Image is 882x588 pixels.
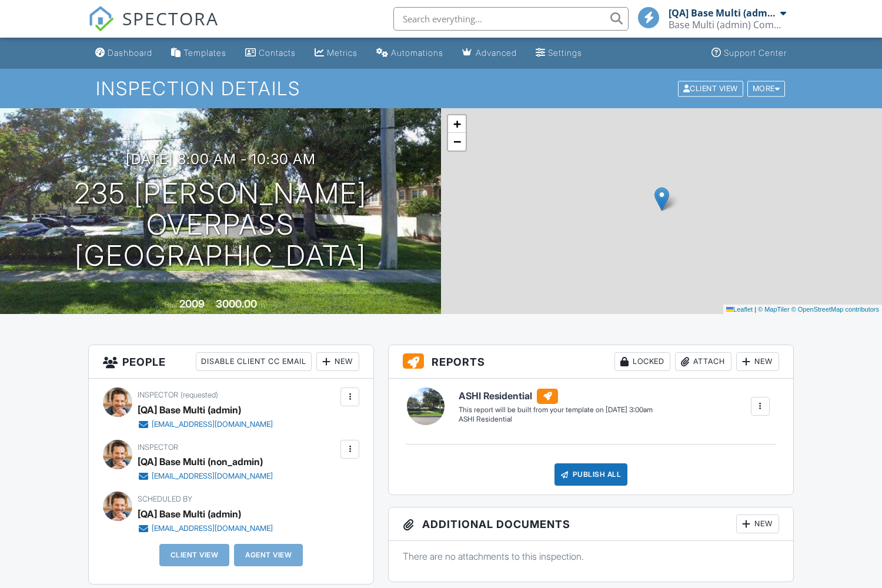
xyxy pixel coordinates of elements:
[183,48,226,58] div: Templates
[724,48,787,58] div: Support Center
[152,524,273,533] div: [EMAIL_ADDRESS][DOMAIN_NAME]
[240,42,300,64] a: Contacts
[181,390,218,399] span: (requested)
[531,42,587,64] a: Settings
[138,443,178,452] span: Inspector
[678,81,743,96] div: Client View
[138,495,192,503] span: Scheduled By
[108,48,152,58] div: Dashboard
[372,42,448,64] a: Automations (Basic)
[391,48,443,58] div: Automations
[669,19,786,31] div: Base Multi (admin) Company
[138,401,241,419] div: [QA] Base Multi (admin)
[165,300,178,309] span: Built
[122,6,219,31] span: SPECTORA
[448,115,466,133] a: Zoom in
[310,42,362,64] a: Metrics
[453,134,461,149] span: −
[459,389,653,404] h6: ASHI Residential
[669,7,777,19] div: [QA] Base Multi (admin)
[754,306,756,313] span: |
[726,306,753,313] a: Leaflet
[389,345,793,379] h3: Reports
[138,453,263,470] div: [QA] Base Multi (non_admin)
[548,48,582,58] div: Settings
[327,48,358,58] div: Metrics
[138,505,241,523] div: [QA] Base Multi (admin)
[316,352,359,371] div: New
[152,420,273,429] div: [EMAIL_ADDRESS][DOMAIN_NAME]
[476,48,517,58] div: Advanced
[758,306,790,313] a: © MapTiler
[554,463,628,486] div: Publish All
[152,472,273,481] div: [EMAIL_ADDRESS][DOMAIN_NAME]
[707,42,791,64] a: Support Center
[614,352,670,371] div: Locked
[138,419,273,430] a: [EMAIL_ADDRESS][DOMAIN_NAME]
[675,352,731,371] div: Attach
[126,151,316,167] h3: [DATE] 8:00 am - 10:30 am
[19,178,422,271] h1: 235 [PERSON_NAME] Overpass [GEOGRAPHIC_DATA]
[747,81,786,96] div: More
[259,48,296,58] div: Contacts
[196,352,312,371] div: Disable Client CC Email
[138,390,178,399] span: Inspector
[791,306,879,313] a: © OpenStreetMap contributors
[736,514,779,533] div: New
[459,415,653,425] div: ASHI Residential
[403,550,779,563] p: There are no attachments to this inspection.
[138,523,273,534] a: [EMAIL_ADDRESS][DOMAIN_NAME]
[457,42,522,64] a: Advanced
[91,42,157,64] a: Dashboard
[88,6,114,32] img: The Best Home Inspection Software - Spectora
[389,507,793,541] h3: Additional Documents
[393,7,629,31] input: Search everything...
[654,187,669,211] img: Marker
[179,298,205,310] div: 2009
[166,42,231,64] a: Templates
[736,352,779,371] div: New
[448,133,466,151] a: Zoom out
[216,298,257,310] div: 3000.00
[88,16,219,41] a: SPECTORA
[453,116,461,131] span: +
[459,405,653,415] div: This report will be built from your template on [DATE] 3:00am
[259,300,268,309] span: m²
[96,78,786,99] h1: Inspection Details
[138,470,273,482] a: [EMAIL_ADDRESS][DOMAIN_NAME]
[677,83,746,92] a: Client View
[89,345,373,379] h3: People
